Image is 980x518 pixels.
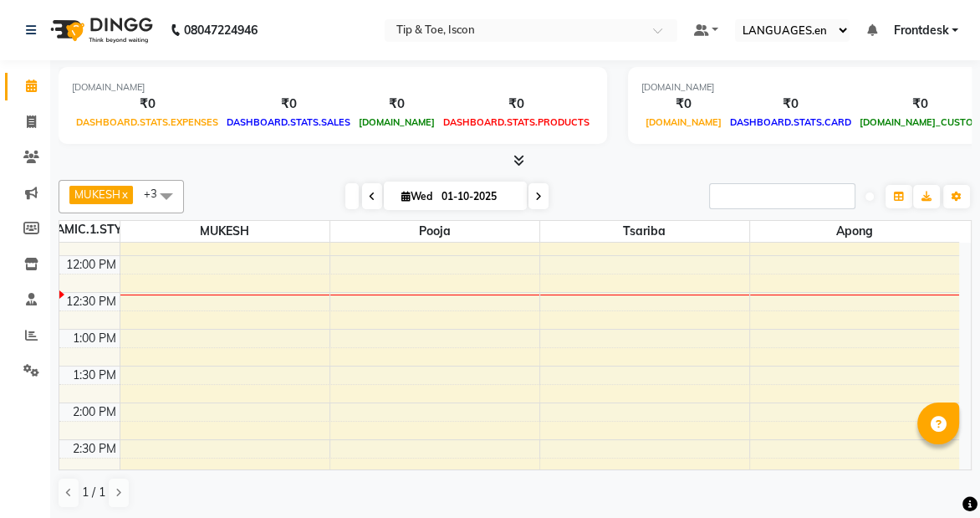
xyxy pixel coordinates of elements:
[726,116,855,128] span: DASHBOARD.STATS.CARD
[184,7,258,54] b: 08047224946
[222,116,355,128] span: DASHBOARD.STATS.SALES
[540,221,749,242] span: Tsariba
[69,403,120,421] div: 2:00 PM
[74,187,120,201] span: MUKESH
[439,95,594,114] div: ₹0
[72,80,594,95] div: [DOMAIN_NAME]
[69,330,120,347] div: 1:00 PM
[330,221,539,242] span: Pooja
[355,116,439,128] span: [DOMAIN_NAME]
[63,256,120,274] div: 12:00 PM
[641,95,726,114] div: ₹0
[222,95,355,114] div: ₹0
[436,184,520,209] input: 2025-10-01
[893,22,948,39] span: Frontdesk
[439,116,594,128] span: DASHBOARD.STATS.PRODUCTS
[69,367,120,384] div: 1:30 PM
[750,221,960,242] span: Apong
[82,484,105,501] span: 1 / 1
[43,7,157,54] img: logo
[397,190,436,203] span: Wed
[355,95,439,114] div: ₹0
[72,116,222,128] span: DASHBOARD.STATS.EXPENSES
[144,187,170,200] span: +3
[120,187,128,201] a: x
[120,221,329,242] span: MUKESH
[641,116,726,128] span: [DOMAIN_NAME]
[72,95,222,114] div: ₹0
[63,293,120,310] div: 12:30 PM
[59,221,120,238] div: DYNAMIC.1.STYLIST
[726,95,855,114] div: ₹0
[69,440,120,458] div: 2:30 PM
